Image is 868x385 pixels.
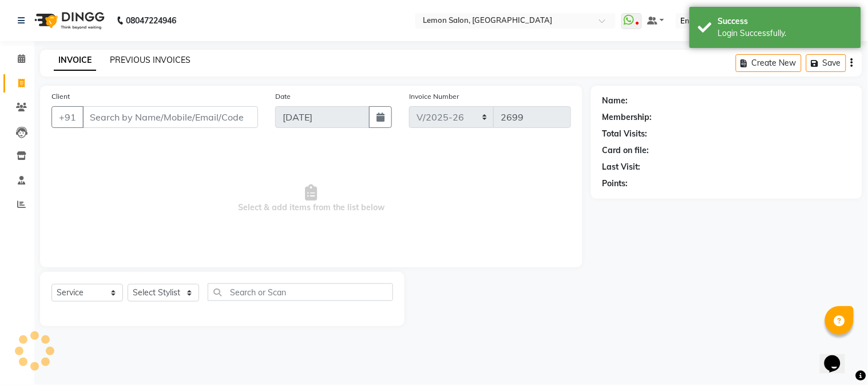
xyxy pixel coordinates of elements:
img: logo [29,5,108,37]
div: Name: [603,95,628,107]
button: +91 [51,106,84,128]
label: Client [51,91,70,102]
input: Search by Name/Mobile/Email/Code [82,106,258,128]
div: Card on file: [603,145,649,157]
div: Membership: [603,111,652,123]
span: Select & add items from the list below [51,142,571,256]
div: Points: [603,178,628,190]
label: Date [275,91,291,102]
a: PREVIOUS INVOICES [110,55,191,65]
div: Last Visit: [603,161,641,173]
a: INVOICE [54,50,96,71]
input: Search or Scan [208,283,393,301]
div: Total Visits: [603,128,648,140]
button: Create New [736,54,802,72]
iframe: chat widget [820,339,857,374]
button: Save [806,54,846,72]
div: Success [718,15,853,27]
div: Login Successfully. [718,27,853,39]
label: Invoice Number [409,91,459,102]
b: 08047224946 [126,5,176,37]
